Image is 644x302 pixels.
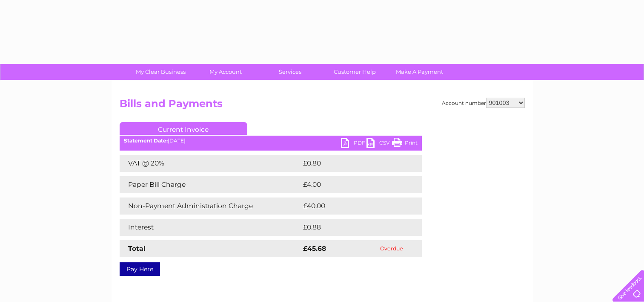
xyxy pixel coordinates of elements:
td: Non-Payment Administration Charge [120,197,301,215]
td: Paper Bill Charge [120,176,301,193]
a: PDF [341,138,366,150]
td: £0.88 [301,219,402,236]
td: Overdue [361,240,422,257]
td: VAT @ 20% [120,155,301,172]
td: Interest [120,219,301,236]
strong: £45.68 [303,244,326,253]
div: Account number [442,98,525,108]
div: [DATE] [120,138,422,144]
td: £0.80 [301,155,402,172]
td: £40.00 [301,197,405,215]
a: Make A Payment [384,64,455,80]
a: CSV [366,138,392,150]
a: Pay Here [120,262,160,276]
b: Statement Date: [124,137,168,144]
a: Customer Help [320,64,390,80]
a: My Account [190,64,260,80]
td: £4.00 [301,176,402,193]
a: Services [255,64,325,80]
h2: Bills and Payments [120,98,525,114]
strong: Total [128,244,146,253]
a: Current Invoice [120,122,247,135]
a: Print [392,138,418,150]
a: My Clear Business [126,64,196,80]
